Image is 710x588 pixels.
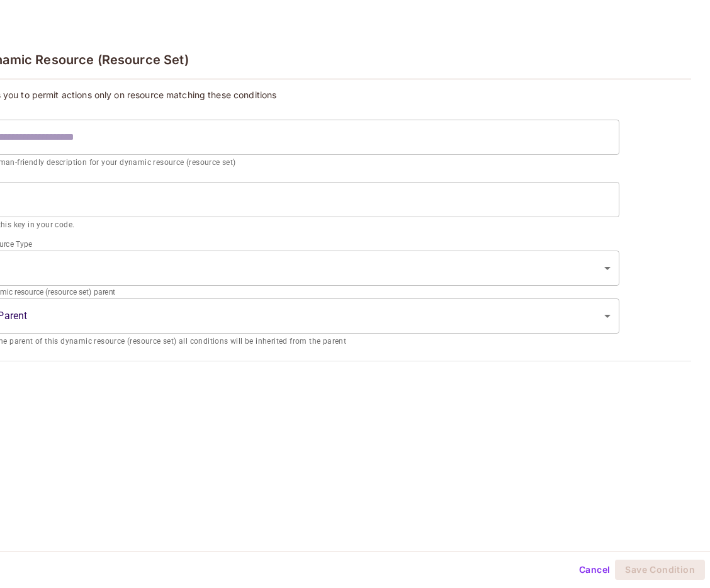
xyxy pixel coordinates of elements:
[615,560,705,580] button: Save Condition
[574,560,615,580] button: Cancel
